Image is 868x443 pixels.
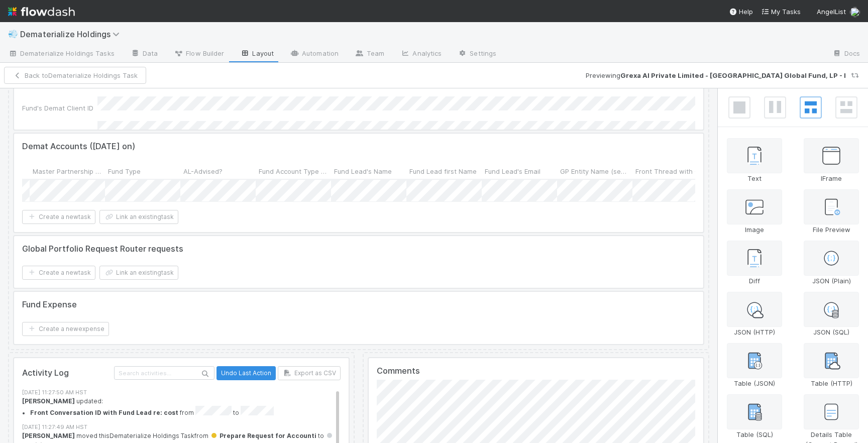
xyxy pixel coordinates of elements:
[822,249,840,267] img: json-8f2db3279ff3972eb230.svg
[146,70,860,80] div: Previewing
[817,8,846,16] span: AngelList
[166,46,232,62] a: Flow Builder
[8,3,75,20] img: logo-inverted-e16ddd16eac7371096b0.svg
[123,46,166,62] a: Data
[745,352,764,370] img: table-json-ed196ba69348243cfc4d.svg
[745,198,764,216] img: image-8027383e3d7946df39cc.svg
[822,300,840,318] img: json-database-dd704f42a3800ed86e10.svg
[392,46,450,62] a: Analytics
[804,343,859,388] div: Table (HTTP)
[727,189,782,235] div: Image
[804,189,859,235] div: File Preview
[804,241,859,286] div: JSON (Plain)
[727,394,782,439] div: Table (SQL)
[822,352,840,370] img: table-http-eca17b83004753ebbd35.svg
[850,7,860,17] img: avatar_e0ab5a02-4425-4644-8eca-231d5bcccdf4.png
[761,7,801,17] a: My Tasks
[745,300,764,318] img: json-http-3f862c92dc7d53da4fe7.svg
[747,147,762,165] img: text-12eb2a97e16b6db72ee4.svg
[727,343,782,388] div: Table (JSON)
[822,147,840,165] img: iframe-783ff0ba92770eedf632.svg
[747,174,762,182] span: Text
[20,29,125,39] span: Dematerialize Holdings
[822,198,840,216] img: file-52b74a7d50791aff9e3c.svg
[450,46,504,62] a: Settings
[734,379,775,387] span: Table (JSON)
[812,277,851,285] span: JSON (Plain)
[736,430,773,438] span: Table (SQL)
[727,241,782,286] div: Diff
[4,67,146,84] button: Back toDematerialize Holdings Task
[174,48,224,58] span: Flow Builder
[729,7,753,17] div: Help
[747,249,762,267] img: text-12eb2a97e16b6db72ee4.svg
[813,328,849,336] span: JSON (SQL)
[761,8,801,16] span: My Tasks
[232,46,282,62] a: Layout
[727,138,782,183] div: Text
[282,46,347,62] a: Automation
[745,226,764,234] span: Image
[620,71,846,79] strong: Grexa AI Private Limited - [GEOGRAPHIC_DATA] Global Fund, LP - I
[804,138,859,183] div: IFrame
[811,379,852,387] span: Table (HTTP)
[745,403,764,421] img: table-database-e164a197eaf7b4a31bbe.svg
[804,292,859,337] div: JSON (SQL)
[8,30,18,38] span: 💨
[734,328,775,336] span: JSON (HTTP)
[347,46,392,62] a: Team
[813,226,850,234] span: File Preview
[8,48,115,58] span: Dematerialize Holdings Tasks
[821,174,842,182] span: IFrame
[822,403,840,421] img: details-table-current-record-55280a5066b38fce5b45.svg
[749,277,760,285] span: Diff
[824,46,868,62] a: Docs
[727,292,782,337] div: JSON (HTTP)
